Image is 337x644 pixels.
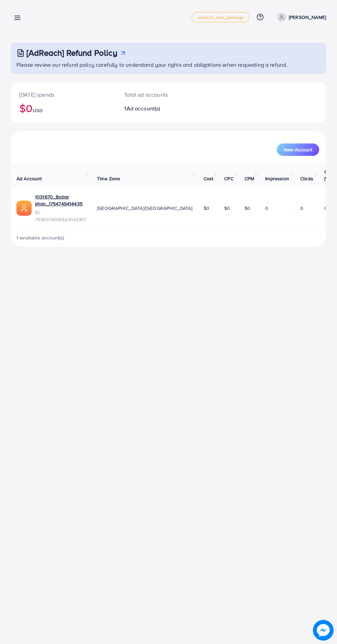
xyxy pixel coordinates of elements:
[124,105,186,112] h2: 1
[300,175,313,182] span: Clicks
[33,107,42,114] span: USD
[244,175,254,182] span: CPM
[19,101,108,115] h2: $0
[17,234,65,241] span: 1 available account(s)
[324,205,327,212] span: 0
[300,205,303,212] span: 0
[224,205,230,212] span: $0
[265,205,268,212] span: 0
[192,12,249,22] a: adreach_new_package
[124,90,186,99] p: Total ad accounts
[17,175,42,182] span: Ad Account
[17,61,322,69] p: Please review our refund policy carefully to understand your rights and obligations when requesti...
[97,205,193,212] span: [GEOGRAPHIC_DATA]/[GEOGRAPHIC_DATA]
[35,209,86,223] span: ID: 7536574016523042817
[324,168,333,182] span: CTR (%)
[204,205,209,212] span: $0
[35,193,86,207] a: 1031670_Babar khan_1754745414435
[289,13,326,21] p: [PERSON_NAME]
[97,175,120,182] span: Time Zone
[274,13,326,22] a: [PERSON_NAME]
[204,175,214,182] span: Cost
[17,201,32,216] img: ic-ads-acc.e4c84228.svg
[19,90,108,99] p: [DATE] spends
[244,205,250,212] span: $0
[26,48,117,58] h3: [AdReach] Refund Policy
[277,143,319,156] button: New Account
[224,175,233,182] span: CPC
[127,105,160,112] span: Ad account(s)
[197,15,243,20] span: adreach_new_package
[265,175,289,182] span: Impression
[313,620,334,641] img: image
[284,147,312,152] span: New Account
